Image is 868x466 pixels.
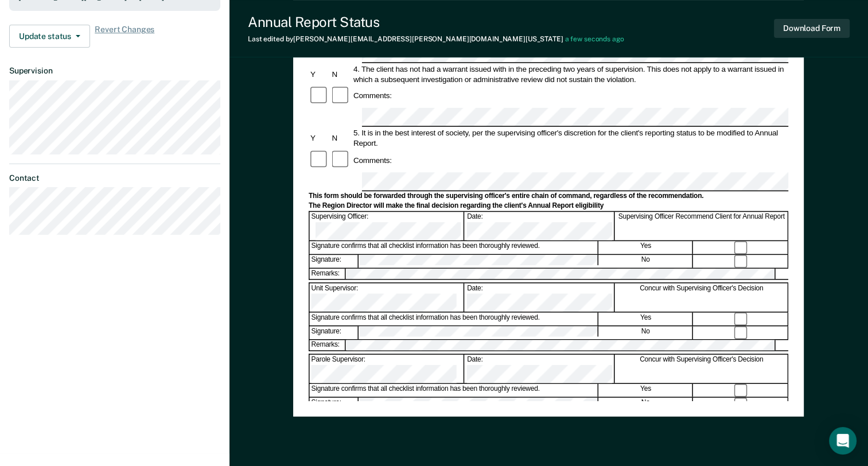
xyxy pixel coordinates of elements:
div: Comments: [352,155,394,165]
div: Signature: [310,255,359,267]
div: No [599,255,693,267]
button: Update status [9,25,90,48]
div: Signature confirms that all checklist information has been thoroughly reviewed. [310,242,598,254]
div: Y [309,133,330,143]
div: Annual Report Status [248,14,624,30]
div: 5. It is in the best interest of society, per the supervising officer's discretion for the client... [352,128,788,149]
div: Signature confirms that all checklist information has been thoroughly reviewed. [310,384,598,397]
div: Signature: [310,327,359,339]
div: Y [309,69,330,79]
div: No [599,398,693,410]
div: Parole Supervisor: [310,355,465,383]
span: Revert Changes [95,25,154,48]
div: Signature confirms that all checklist information has been thoroughly reviewed. [310,313,598,325]
div: Comments: [352,91,394,101]
button: Download Form [774,19,850,38]
div: Concur with Supervising Officer's Decision [616,355,788,383]
div: Last edited by [PERSON_NAME][EMAIL_ADDRESS][PERSON_NAME][DOMAIN_NAME][US_STATE] [248,35,624,43]
div: Unit Supervisor: [310,284,465,312]
div: 4. The client has not had a warrant issued with in the preceding two years of supervision. This d... [352,64,788,84]
div: No [599,327,693,339]
span: a few seconds ago [565,35,624,43]
div: Supervising Officer: [310,212,465,240]
div: Yes [599,384,693,397]
div: Date: [465,284,614,312]
dt: Contact [9,173,220,183]
div: Yes [599,242,693,254]
div: Concur with Supervising Officer's Decision [616,284,788,312]
div: This form should be forwarded through the supervising officer's entire chain of command, regardle... [309,192,788,201]
div: Signature: [310,398,359,410]
div: Supervising Officer Recommend Client for Annual Report [616,212,788,240]
div: Yes [599,313,693,325]
div: Remarks: [310,340,347,351]
dt: Supervision [9,66,220,76]
div: Date: [465,212,614,240]
div: N [330,133,352,143]
div: The Region Director will make the final decision regarding the client's Annual Report eligibility [309,201,788,211]
div: N [330,69,352,79]
div: Open Intercom Messenger [829,427,857,455]
div: Date: [465,355,614,383]
div: Remarks: [310,269,347,279]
